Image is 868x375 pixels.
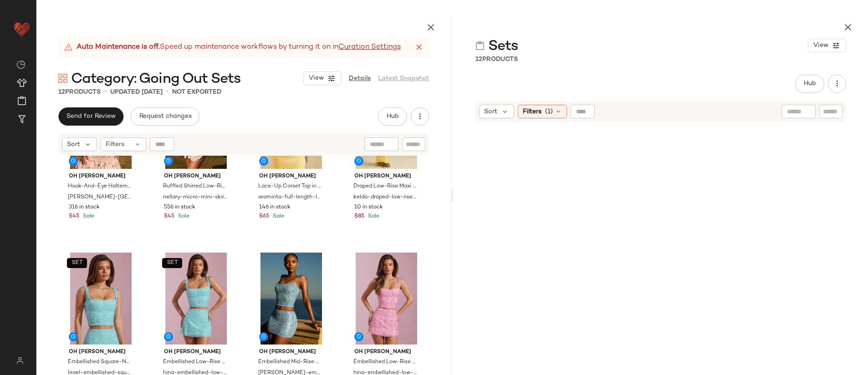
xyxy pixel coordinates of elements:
span: Send for Review [66,113,116,120]
img: 11000-LightBlue_Nilsu_1_a702133c-cf27-4581-a41a-c2c5772e9e66.jpg [252,253,331,345]
span: kelda-draped-low-rise-maxi-skirt-pastel-yellow [353,193,418,202]
span: Filters [106,140,124,149]
span: 316 in stock [69,203,100,212]
div: Products [58,87,101,97]
span: Embellished Square-Neck Crop Top in Aqua Blue [68,358,132,366]
span: Embellished Mid-Rise Micro Mini Skirt in Light Blue [258,358,322,366]
button: SET [67,258,87,268]
span: 10 in stock [354,203,383,212]
span: • [104,86,107,97]
span: Oh [PERSON_NAME] [354,348,419,356]
span: Oh [PERSON_NAME] [164,172,228,181]
span: Hub [386,113,399,120]
span: 12 [58,89,65,96]
img: svg%3e [11,357,29,364]
img: svg%3e [475,41,485,50]
span: Draped Low-Rise Maxi Skirt in Pastel Yellow [353,182,418,191]
span: Sort [67,140,80,149]
span: Sets [488,37,518,56]
img: lirael-embellished-square-neck-crop-top-aqua-blue_1_250805015811.jpg [61,253,140,345]
span: Ruffled Shirred Low-Rise Micro Mini Skirt in Small Rose Print [163,182,227,191]
span: Oh [PERSON_NAME] [69,172,133,181]
button: Hub [795,75,824,93]
span: Oh [PERSON_NAME] [259,348,323,356]
span: nellary-micro-mini-skirt-small-rose-print [163,193,227,202]
span: Sale [81,213,94,219]
span: 556 in stock [164,203,195,212]
span: View [813,42,828,49]
img: svg%3e [58,74,67,83]
span: Oh [PERSON_NAME] [164,348,228,356]
button: SET [162,258,182,268]
span: (1) [545,107,553,117]
span: $45 [164,213,174,221]
img: hina-embellished-low-rise-mini-skirt-aqua-blue_1_250805014418.jpg [157,253,235,345]
span: Sale [366,213,379,219]
span: $45 [69,213,79,221]
span: SET [166,260,178,266]
div: Speed up maintenance workflows by turning it on in [64,42,401,53]
button: Hub [378,107,407,126]
a: Curation Settings [338,42,401,53]
span: Lace-Up Corset Top in Pastel Yellow [258,182,322,191]
span: • [166,86,168,97]
strong: Auto Maintenance is off. [77,42,160,53]
span: Oh [PERSON_NAME] [69,348,133,356]
button: Request changes [131,107,199,126]
span: Category: Going Out Sets [71,70,240,88]
p: Not Exported [172,87,221,97]
span: Embellished Low-Rise Mini Skirt in Pink [353,358,418,366]
div: Products [475,55,518,64]
span: Oh [PERSON_NAME] [354,172,419,181]
span: [PERSON_NAME]-[GEOGRAPHIC_DATA]-top-small-rose-print [68,193,132,202]
span: Oh [PERSON_NAME] [259,172,323,181]
span: 146 in stock [259,203,291,212]
img: heart_red.DM2ytmEG.svg [13,20,31,38]
span: $85 [354,213,364,221]
p: updated [DATE] [110,87,163,97]
span: Embellished Low-Rise Mini Skirt in Aqua Blue [163,358,227,366]
span: View [308,75,324,82]
img: svg%3e [16,60,26,69]
span: 12 [475,56,482,63]
a: Details [349,74,371,83]
span: Hub [803,80,816,87]
span: Sort [484,107,497,117]
img: hina-embellished-low-rise-mini-skirt-pink_1_250808014615.jpg [347,253,426,345]
span: Sale [271,213,284,219]
span: Filters [523,107,541,117]
span: Request changes [138,113,191,120]
span: Hook-And-Eye Halterneck Corset Top in Small Rose Print [68,182,132,191]
span: SET [71,260,82,266]
span: Sale [176,213,189,219]
span: araminta-full-length-lace-up-corset-top-pastel-yellow [258,193,322,202]
span: $65 [259,213,269,221]
button: View [303,71,342,85]
button: Send for Review [58,107,123,126]
button: View [808,39,846,52]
